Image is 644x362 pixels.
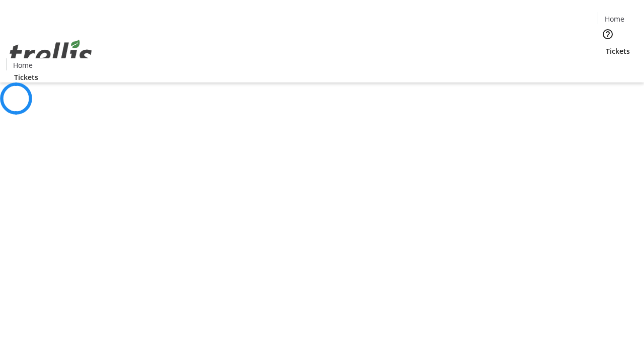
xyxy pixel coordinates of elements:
span: Home [605,14,624,24]
a: Tickets [598,46,638,56]
button: Help [598,24,618,44]
span: Tickets [606,46,630,56]
a: Tickets [6,72,46,82]
a: Home [7,60,39,70]
img: Orient E2E Organization AshOsQzoDu's Logo [6,29,96,79]
span: Home [13,60,33,70]
button: Cart [598,56,618,76]
span: Tickets [14,72,38,82]
a: Home [598,14,630,24]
